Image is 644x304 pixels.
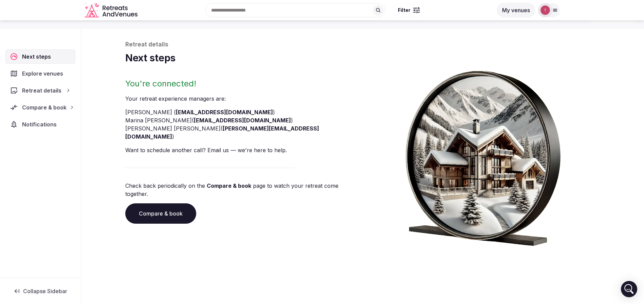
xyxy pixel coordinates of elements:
[194,117,291,124] a: [EMAIL_ADDRESS][DOMAIN_NAME]
[587,7,639,24] button: My Retreats
[176,109,273,116] a: [EMAIL_ADDRESS][DOMAIN_NAME]
[497,3,535,18] button: My venues
[393,4,424,17] button: Filter
[125,116,360,124] li: Marina [PERSON_NAME] ( )
[22,69,66,78] span: Explore venues
[207,182,251,189] a: Compare & book
[125,78,360,89] h2: You're connected!
[125,146,360,154] p: Want to schedule another call? Email us — we're here to help.
[497,7,535,14] a: My venues
[5,49,75,64] a: Next steps
[22,86,61,95] span: Retreat details
[5,8,53,22] h1: Symbiotic
[5,117,75,131] a: Notifications
[393,65,573,246] img: Winter chalet retreat in picture frame
[621,281,637,297] div: Open Intercom Messenger
[125,108,360,116] li: [PERSON_NAME] ( )
[398,7,410,14] span: Filter
[125,125,319,140] a: [PERSON_NAME][EMAIL_ADDRESS][DOMAIN_NAME]
[22,53,54,61] span: Next steps
[22,120,59,128] span: Notifications
[22,103,67,112] span: Compare & book
[125,52,601,65] h1: Next steps
[85,3,139,18] svg: Retreats and Venues company logo
[125,182,360,198] p: Check back periodically on the page to watch your retreat come together.
[125,203,196,224] a: Compare & book
[540,5,550,15] img: Thiago Martins
[5,66,75,81] a: Explore venues
[125,95,360,103] p: Your retreat experience manager s are :
[23,288,67,295] span: Collapse Sidebar
[125,41,601,49] p: Retreat details
[85,3,139,18] a: Visit the homepage
[5,284,75,299] button: Collapse Sidebar
[125,124,360,141] li: [PERSON_NAME] [PERSON_NAME] ( )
